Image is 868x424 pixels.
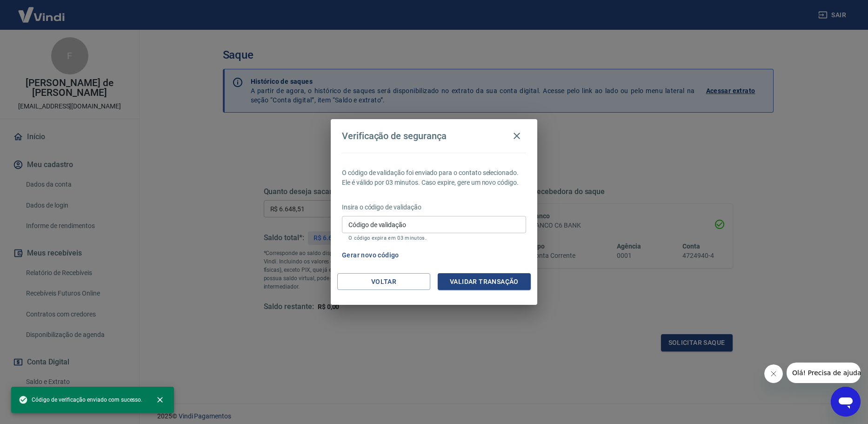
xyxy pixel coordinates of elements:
[787,363,861,383] iframe: Mensagem da empresa
[764,364,783,383] iframe: Fechar mensagem
[342,130,447,141] h4: Verificação de segurança
[342,202,526,212] p: Insira o código de validação
[19,395,142,404] span: Código de verificação enviado com sucesso.
[150,390,170,410] button: close
[6,7,78,14] span: Olá! Precisa de ajuda?
[438,273,531,290] button: Validar transação
[348,235,520,241] p: O código expira em 03 minutos.
[342,168,526,188] p: O código de validação foi enviado para o contato selecionado. Ele é válido por 03 minutos. Caso e...
[337,273,430,290] button: Voltar
[831,387,861,417] iframe: Botão para abrir a janela de mensagens
[338,247,403,264] button: Gerar novo código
